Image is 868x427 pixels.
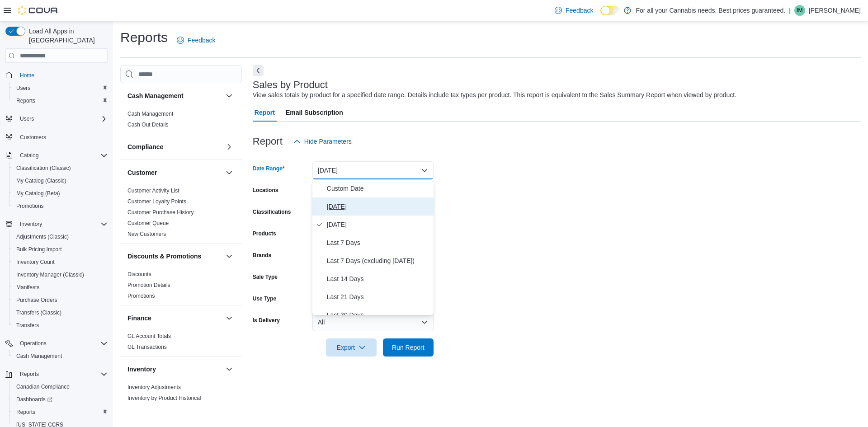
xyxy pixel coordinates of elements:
[13,201,108,211] span: Promotions
[304,137,352,146] span: Hide Parameters
[290,132,355,150] button: Hide Parameters
[20,72,34,79] span: Home
[9,187,111,200] button: My Catalog (Beta)
[327,255,430,266] span: Last 7 Days (excluding [DATE])
[13,163,108,174] span: Classification (Classic)
[13,394,56,405] a: Dashboards
[16,233,69,240] span: Adjustments (Classic)
[13,282,43,293] a: Manifests
[9,162,111,174] button: Classification (Classic)
[797,5,802,16] span: IM
[253,80,328,90] h3: Sales by Product
[253,252,271,259] label: Brands
[16,338,108,349] span: Operations
[127,122,169,128] a: Cash Out Details
[16,408,35,416] span: Reports
[13,407,108,418] span: Reports
[13,95,108,106] span: Reports
[2,149,111,162] button: Catalog
[253,230,276,237] label: Products
[13,381,108,392] span: Canadian Compliance
[9,281,111,294] button: Manifests
[253,273,278,281] label: Sale Type
[253,65,264,76] button: Next
[16,369,42,380] button: Reports
[120,108,242,134] div: Cash Management
[16,352,62,360] span: Cash Management
[13,201,47,211] a: Promotions
[2,337,111,350] button: Operations
[551,1,597,19] a: Feedback
[16,284,39,291] span: Manifests
[13,231,72,242] a: Adjustments (Classic)
[127,314,222,323] button: Finance
[127,168,222,177] button: Customer
[127,271,151,278] span: Discounts
[253,90,736,100] div: View sales totals by product for a specified date range. Details include tax types per product. T...
[127,198,186,205] span: Customer Loyalty Points
[327,291,430,302] span: Last 21 Days
[255,103,275,122] span: Report
[16,113,38,124] button: Users
[16,84,30,92] span: Users
[25,27,108,45] span: Load All Apps in [GEOGRAPHIC_DATA]
[636,5,785,16] p: For all your Cannabis needs. Best prices guaranteed.
[16,150,42,161] button: Catalog
[13,407,39,418] a: Reports
[20,221,42,228] span: Inventory
[13,83,108,94] span: Users
[13,188,64,199] a: My Catalog (Beta)
[13,257,58,267] a: Inventory Count
[13,269,88,280] a: Inventory Manager (Classic)
[16,396,52,403] span: Dashboards
[2,218,111,230] button: Inventory
[13,307,65,318] a: Transfers (Classic)
[253,136,283,147] h3: Report
[18,6,59,15] img: Cova
[13,257,108,267] span: Inventory Count
[13,95,39,106] a: Reports
[327,183,430,194] span: Custom Date
[127,209,194,216] a: Customer Purchase History
[127,142,222,151] button: Compliance
[13,244,66,255] a: Bulk Pricing Import
[9,94,111,107] button: Reports
[13,351,108,361] span: Cash Management
[127,271,151,277] a: Discounts
[16,322,39,329] span: Transfers
[16,219,108,230] span: Inventory
[224,90,235,101] button: Cash Management
[16,177,66,184] span: My Catalog (Classic)
[127,282,170,288] a: Promotion Details
[16,190,60,197] span: My Catalog (Beta)
[312,161,434,179] button: [DATE]
[127,394,201,402] span: Inventory by Product Historical
[16,271,84,278] span: Inventory Manager (Classic)
[13,295,61,305] a: Purchase Orders
[9,319,111,332] button: Transfers
[13,244,108,255] span: Bulk Pricing Import
[127,220,169,226] a: Customer Queue
[327,219,430,230] span: [DATE]
[9,350,111,362] button: Cash Management
[16,296,57,304] span: Purchase Orders
[2,131,111,144] button: Customers
[127,142,163,151] h3: Compliance
[13,175,108,186] span: My Catalog (Classic)
[16,113,108,124] span: Users
[127,384,181,391] span: Inventory Adjustments
[16,132,50,143] a: Customers
[16,70,38,81] a: Home
[127,293,155,299] a: Promotions
[9,406,111,418] button: Reports
[127,252,222,261] button: Discounts & Promotions
[20,115,34,122] span: Users
[13,188,108,199] span: My Catalog (Beta)
[13,163,75,174] a: Classification (Classic)
[127,395,201,401] a: Inventory by Product Historical
[312,179,434,315] div: Select listbox
[16,369,108,380] span: Reports
[9,306,111,319] button: Transfers (Classic)
[327,237,430,248] span: Last 7 Days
